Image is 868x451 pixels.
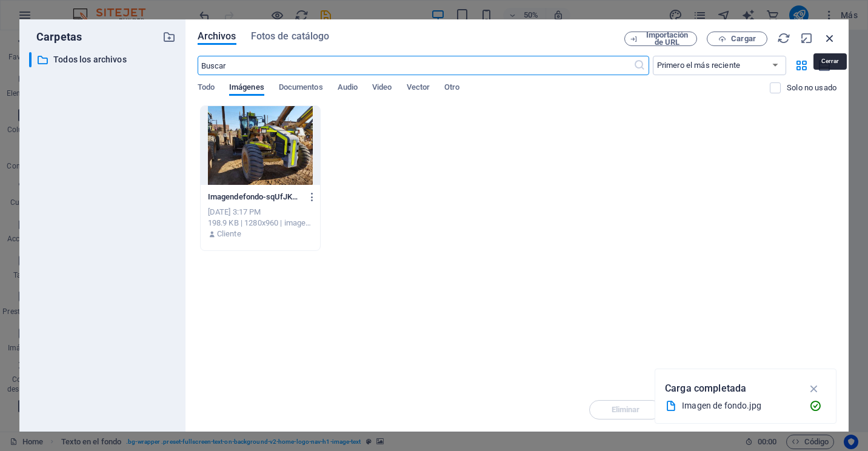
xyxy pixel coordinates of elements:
[444,80,459,97] span: Otro
[624,32,697,46] button: Importación de URL
[198,80,215,97] span: Todo
[229,80,264,97] span: Imágenes
[251,29,330,44] span: Fotos de catálogo
[707,32,767,46] button: Cargar
[553,10,609,34] div: For Rent
[787,82,836,93] p: Solo muestra los archivos que no están usándose en el sitio web. Los archivos añadidos durante es...
[208,207,313,218] div: [DATE] 3:17 PM
[279,80,323,97] span: Documentos
[731,35,756,42] span: Cargar
[208,192,302,202] p: Imagendefondo-sqUfJKRU7DyL57k3E9gDHQ.jpg
[208,218,313,229] div: 198.9 KB | 1280x960 | image/jpeg
[29,29,82,45] p: Carpetas
[407,80,430,97] span: Vector
[198,56,633,75] input: Buscar
[29,52,32,67] div: ​
[682,399,800,413] div: Imagen de fondo.jpg
[338,80,358,97] span: Audio
[372,80,392,97] span: Video
[777,32,790,45] i: Volver a cargar
[665,381,746,396] p: Carga completada
[800,32,813,45] i: Minimizar
[217,229,241,239] p: Cliente
[643,32,692,46] span: Importación de URL
[198,29,236,44] span: Archivos
[162,30,176,44] i: Crear carpeta
[53,53,153,67] p: Todos los archivos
